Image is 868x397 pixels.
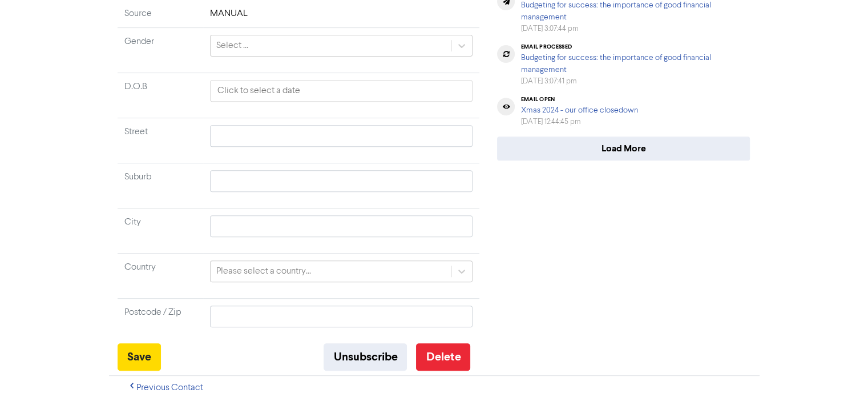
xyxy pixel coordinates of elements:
[216,264,311,278] div: Please select a country...
[118,27,203,73] td: Gender
[520,43,750,50] div: email processed
[416,343,470,371] button: Delete
[118,208,203,253] td: City
[118,298,203,343] td: Postcode / Zip
[520,106,637,114] a: Xmas 2024 - our office closedown
[118,73,203,118] td: D.O.B
[118,343,161,371] button: Save
[324,343,407,371] button: Unsubscribe
[520,96,637,103] div: email open
[118,253,203,298] td: Country
[497,137,750,161] button: Load More
[520,117,637,127] div: [DATE] 12:44:45 pm
[203,7,480,28] td: MANUAL
[520,76,750,87] div: [DATE] 3:07:41 pm
[520,1,710,21] a: Budgeting for success: the importance of good financial management
[520,54,710,74] a: Budgeting for success: the importance of good financial management
[210,80,473,102] input: Click to select a date
[520,23,750,34] div: [DATE] 3:07:44 pm
[216,39,248,53] div: Select ...
[118,118,203,163] td: Street
[118,163,203,208] td: Suburb
[118,7,203,28] td: Source
[723,274,868,397] iframe: Chat Widget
